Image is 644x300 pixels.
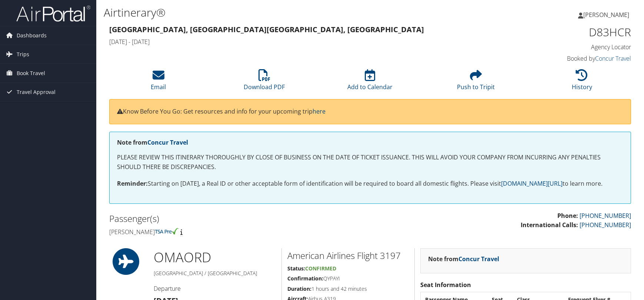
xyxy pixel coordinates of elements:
[287,285,311,292] strong: Duration:
[109,228,365,236] h4: [PERSON_NAME]
[287,275,409,282] h5: QYPAYI
[117,138,188,146] strong: Note from
[583,11,629,19] span: [PERSON_NAME]
[572,73,592,91] a: History
[287,285,409,293] h5: 1 hours and 42 minutes
[501,179,563,188] a: [DOMAIN_NAME][URL]
[458,255,499,263] a: Concur Travel
[557,212,578,220] strong: Phone:
[155,228,179,235] img: tsa-precheck.png
[244,73,285,91] a: Download PDF
[151,73,166,91] a: Email
[595,54,631,63] a: Concur Travel
[16,5,90,22] img: airportal-logo.png
[509,24,631,40] h1: D83HCR
[147,138,188,146] a: Concur Travel
[580,212,631,220] a: [PHONE_NUMBER]
[154,284,276,293] h4: Departure
[117,107,623,117] p: Know Before You Go: Get resources and info for your upcoming trip
[17,26,47,45] span: Dashboards
[457,73,495,91] a: Push to Tripit
[305,265,336,272] span: Confirmed
[117,179,148,188] strong: Reminder:
[109,24,424,34] strong: [GEOGRAPHIC_DATA], [GEOGRAPHIC_DATA] [GEOGRAPHIC_DATA], [GEOGRAPHIC_DATA]
[109,212,365,225] h2: Passenger(s)
[347,73,393,91] a: Add to Calendar
[109,38,498,46] h4: [DATE] - [DATE]
[509,54,631,63] h4: Booked by
[420,281,471,289] strong: Seat Information
[509,43,631,51] h4: Agency Locator
[104,5,459,20] h1: Airtinerary®
[580,221,631,229] a: [PHONE_NUMBER]
[578,4,637,26] a: [PERSON_NAME]
[154,270,276,277] h5: [GEOGRAPHIC_DATA] / [GEOGRAPHIC_DATA]
[313,107,326,115] a: here
[428,255,499,263] strong: Note from
[287,275,323,282] strong: Confirmation:
[521,221,578,229] strong: International Calls:
[287,249,409,262] h2: American Airlines Flight 3197
[17,45,29,64] span: Trips
[287,265,305,272] strong: Status:
[17,83,56,101] span: Travel Approval
[117,153,623,172] p: PLEASE REVIEW THIS ITINERARY THOROUGHLY BY CLOSE OF BUSINESS ON THE DATE OF TICKET ISSUANCE. THIS...
[17,64,45,82] span: Book Travel
[154,248,276,267] h1: OMA ORD
[117,179,623,189] p: Starting on [DATE], a Real ID or other acceptable form of identification will be required to boar...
